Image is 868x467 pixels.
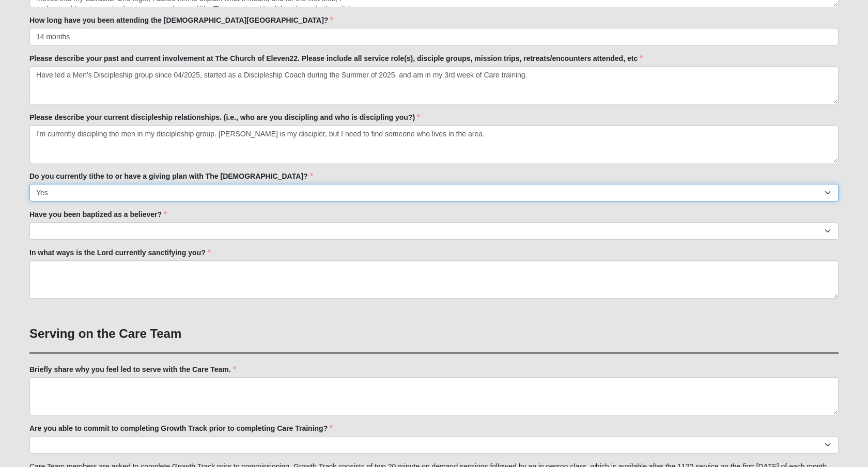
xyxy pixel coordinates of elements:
[29,326,839,341] h3: Serving on the Care Team
[29,53,643,64] label: Please describe your past and current involvement at The Church of Eleven22. Please include all s...
[29,364,236,375] label: Briefly share why you feel led to serve with the Care Team.
[29,209,167,220] label: Have you been baptized as a believer?
[29,112,420,122] label: Please describe your current discipleship relationships. (i.e., who are you discipling and who is...
[29,15,333,25] label: How long have you been attending the [DEMOGRAPHIC_DATA][GEOGRAPHIC_DATA]?
[29,171,313,181] label: Do you currently tithe to or have a giving plan with The [DEMOGRAPHIC_DATA]?
[29,247,211,258] label: In what ways is the Lord currently sanctifying you?
[29,423,333,433] label: Are you able to commit to completing Growth Track prior to completing Care Training?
